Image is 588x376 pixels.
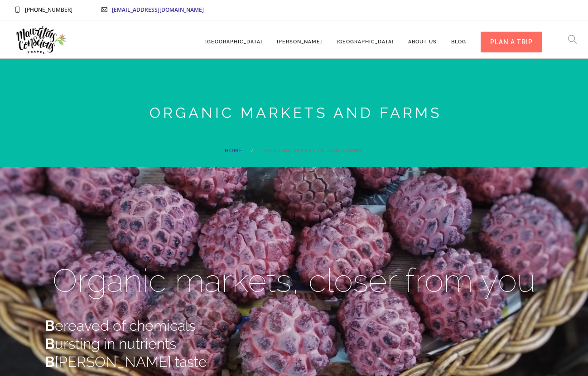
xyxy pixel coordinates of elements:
strong: B [45,335,55,352]
strong: B [45,317,55,334]
a: Home [225,148,243,154]
h3: Organic Markets and Farms [36,104,555,122]
a: [EMAIL_ADDRESS][DOMAIN_NAME] [112,6,204,14]
a: About us [408,25,437,50]
a: Blog [451,25,466,50]
h1: Organic markets, closer from you [36,263,552,299]
strong: B [45,353,55,370]
div: PLAN A TRIP [481,32,542,52]
img: Mauritius Conscious Travel [14,23,67,57]
a: [GEOGRAPHIC_DATA] [205,25,262,50]
a: [PERSON_NAME] [277,25,322,50]
h3: ereaved of chemicals ursting in nutrients [PERSON_NAME] taste [36,317,552,371]
li: Organic Markets and Farms [243,146,363,156]
a: [GEOGRAPHIC_DATA] [337,25,394,50]
span: [PHONE_NUMBER] [25,6,72,14]
a: PLAN A TRIP [481,25,542,50]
